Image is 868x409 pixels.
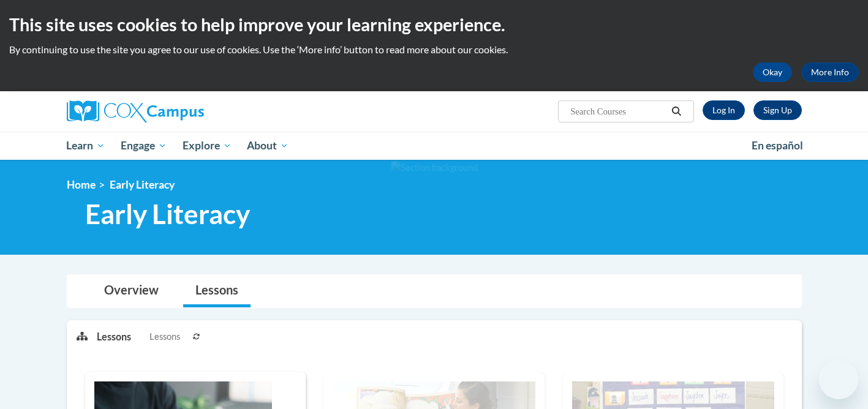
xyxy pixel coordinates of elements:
[753,100,802,120] a: Register
[819,360,858,399] iframe: Button to launch messaging window
[85,198,250,230] span: Early Literacy
[149,330,180,343] span: Lessons
[703,100,745,120] a: Log In
[110,178,175,191] span: Early Literacy
[801,62,859,82] a: More Info
[9,12,859,37] h2: This site uses cookies to help improve your learning experience.
[391,161,478,174] img: Section background
[183,275,251,307] a: Lessons
[113,132,175,160] a: Engage
[247,138,289,153] span: About
[239,132,296,160] a: About
[9,43,859,56] p: By continuing to use the site you agree to our use of cookies. Use the ‘More info’ button to read...
[67,100,300,122] a: Cox Campus
[744,133,811,159] a: En español
[753,62,792,82] button: Okay
[66,138,105,153] span: Learn
[67,100,204,122] img: Cox Campus
[48,132,820,160] div: Main menu
[67,178,96,191] a: Home
[97,330,131,343] p: Lessons
[752,139,803,152] span: En español
[59,132,113,160] a: Learn
[175,132,240,160] a: Explore
[92,275,171,307] a: Overview
[569,104,667,119] input: Search Courses
[121,138,167,153] span: Engage
[667,104,685,119] button: Search
[183,138,232,153] span: Explore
